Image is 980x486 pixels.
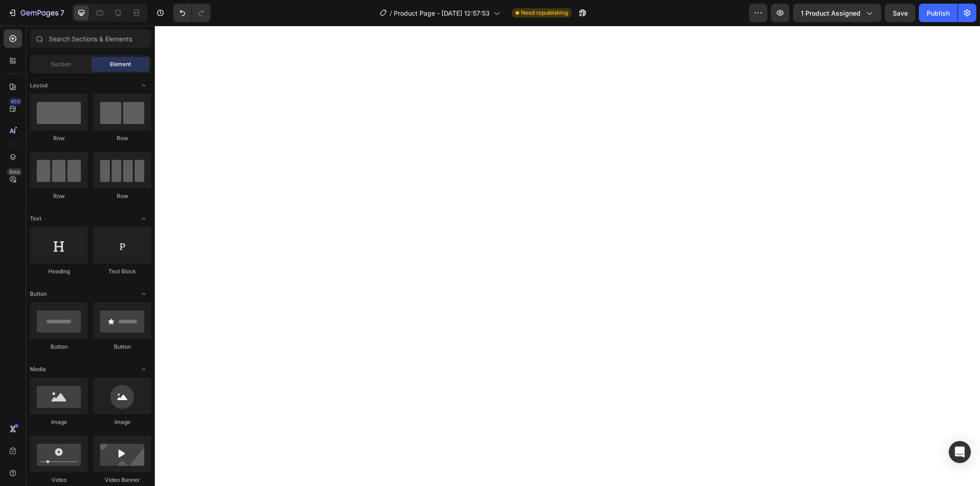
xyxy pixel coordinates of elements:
div: Text Block [93,267,151,276]
div: 450 [9,98,22,105]
span: Toggle open [136,287,151,301]
div: Video [30,476,88,484]
div: Publish [927,8,950,18]
div: Beta [7,168,22,175]
iframe: Design area [155,26,980,486]
span: Toggle open [136,362,151,377]
div: Video Banner [93,476,151,484]
span: Layout [30,81,48,90]
div: Row [30,192,88,200]
span: Media [30,365,46,373]
button: 1 product assigned [793,4,881,22]
span: Text [30,215,41,223]
div: Button [93,343,151,351]
span: Save [893,9,908,17]
div: Row [30,134,88,142]
div: Undo/Redo [173,4,210,22]
div: Row [93,134,151,142]
button: 7 [4,4,68,22]
span: Product Page - [DATE] 12:57:53 [394,8,490,18]
p: 7 [60,7,64,18]
input: Search Sections & Elements [30,29,151,48]
span: / [390,8,392,18]
span: 1 product assigned [801,8,861,18]
div: Image [30,418,88,426]
span: Element [110,60,131,68]
button: Save [885,4,915,22]
button: Publish [919,4,957,22]
div: Heading [30,267,88,276]
div: Image [93,418,151,426]
span: Section [51,60,71,68]
div: Open Intercom Messenger [949,441,971,463]
span: Need republishing [521,9,568,17]
span: Toggle open [136,211,151,226]
span: Toggle open [136,78,151,93]
div: Row [93,192,151,200]
div: Button [30,343,88,351]
span: Button [30,290,47,298]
